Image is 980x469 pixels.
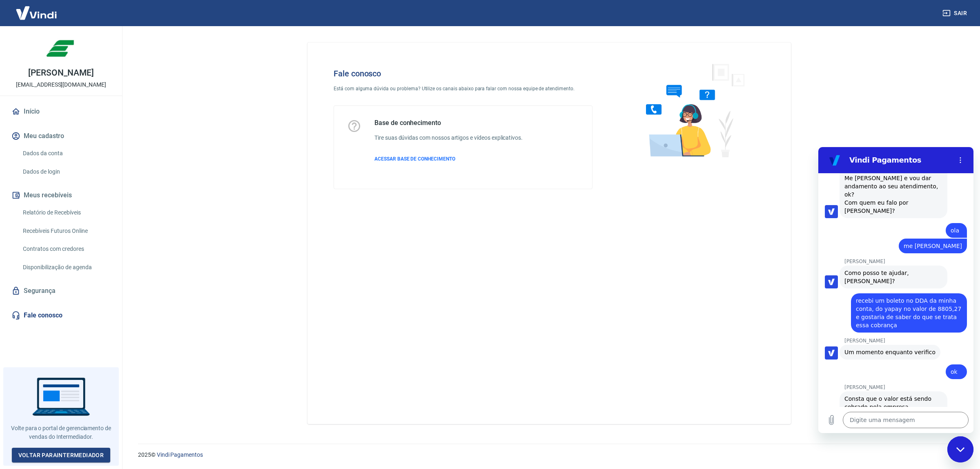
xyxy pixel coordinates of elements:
[20,163,112,180] a: Dados de login
[374,156,455,162] span: ACESSAR BASE DE CONHECIMENTO
[26,248,125,304] span: Consta que o valor está sendo cobrado pela empresa Protemaxxi Comercio de Produtos Eletrônicos Lt...
[630,56,754,165] img: Fale conosco
[12,448,111,463] a: Voltar paraIntermediador
[947,436,973,462] iframe: Botão para abrir a janela de mensagens, conversa em andamento
[20,223,112,239] a: Recebíveis Futuros Online
[10,282,112,300] a: Segurança
[818,147,973,433] iframe: Janela de mensagens
[374,155,523,163] a: ACESSAR BASE DE CONHECIMENTO
[374,134,523,142] h6: Tire suas dúvidas com nossos artigos e vídeos explicativos.
[138,451,960,459] p: 2025 ©
[10,127,112,145] button: Meu cadastro
[16,80,106,89] p: [EMAIL_ADDRESS][DOMAIN_NAME]
[10,0,63,25] img: Vindi
[5,265,21,281] button: Carregar arquivo
[334,85,592,92] p: Está com alguma dúvida ou problema? Utilize os canais abaixo para falar com nossa equipe de atend...
[28,69,94,77] p: [PERSON_NAME]
[20,204,112,221] a: Relatório de Recebíveis
[20,259,112,276] a: Disponibilização de agenda
[10,103,112,121] a: Início
[374,119,523,127] h5: Base de conhecimento
[45,33,78,65] img: 67fc4b46-1559-4942-abac-4c9e1b4a9111.jpeg
[20,241,112,257] a: Contratos com credores
[157,451,203,458] a: Vindi Pagamentos
[10,186,112,204] button: Meus recebíveis
[334,69,592,78] h4: Fale conosco
[941,6,970,21] button: Sair
[10,306,112,324] a: Fale conosco
[20,145,112,162] a: Dados da conta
